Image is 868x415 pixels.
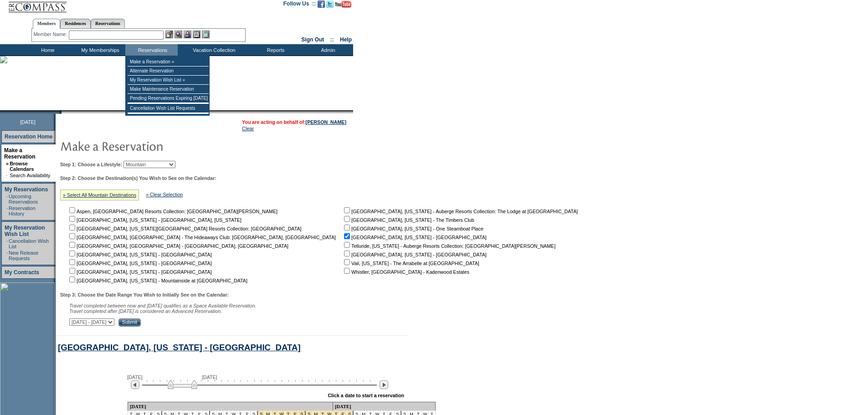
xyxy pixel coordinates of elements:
img: blank.gif [62,110,62,114]
nobr: [GEOGRAPHIC_DATA], [US_STATE] - [GEOGRAPHIC_DATA] [342,252,487,257]
td: Admin [301,44,353,56]
a: Reservation History [9,205,36,216]
nobr: [GEOGRAPHIC_DATA], [US_STATE] - [GEOGRAPHIC_DATA] [67,252,212,257]
nobr: Travel completed after [DATE] is considered an Advanced Reservation. [69,308,222,314]
a: » Select All Mountain Destinations [63,192,136,198]
nobr: [GEOGRAPHIC_DATA], [US_STATE] - [GEOGRAPHIC_DATA] [342,235,487,240]
a: [PERSON_NAME] [306,119,346,125]
td: Make Maintenance Reservation [128,85,209,94]
a: » Clear Selection [146,192,183,197]
td: My Reservation Wish List » [128,76,209,85]
span: Travel completed between now and [DATE] qualifies as a Space Available Reservation. [69,303,257,308]
td: [DATE] [333,402,436,411]
b: » [6,161,9,166]
img: pgTtlMakeReservation.gif [60,137,242,155]
a: New Release Requests [9,250,38,261]
nobr: [GEOGRAPHIC_DATA], [US_STATE] - [GEOGRAPHIC_DATA] [67,269,212,275]
a: My Contracts [5,269,39,276]
a: Help [340,36,352,43]
div: Click a date to start a reservation [328,393,404,398]
td: Reservations [125,44,178,56]
a: Sign Out [301,36,324,43]
a: Members [33,19,61,29]
a: Search Availability [10,173,50,178]
a: Residences [60,19,91,28]
a: Clear [242,126,254,131]
span: [DATE] [20,119,36,125]
a: Cancellation Wish List [9,238,49,249]
td: Pending Reservations Expiring [DATE] [128,94,209,103]
nobr: Vail, [US_STATE] - The Arrabelle at [GEOGRAPHIC_DATA] [342,261,479,266]
img: Next [380,380,388,389]
img: Subscribe to our YouTube Channel [335,1,351,8]
img: b_edit.gif [165,31,173,38]
a: Make a Reservation [4,147,36,160]
span: :: [330,36,334,43]
img: Previous [131,380,139,389]
nobr: [GEOGRAPHIC_DATA], [GEOGRAPHIC_DATA] - [GEOGRAPHIC_DATA], [GEOGRAPHIC_DATA] [67,243,288,249]
nobr: Whistler, [GEOGRAPHIC_DATA] - Kadenwood Estates [342,269,469,275]
span: [DATE] [127,374,143,380]
a: Follow us on Twitter [326,3,334,9]
img: promoShadowLeftCorner.gif [58,110,62,114]
b: Step 3: Choose the Date Range You Wish to Initially See on the Calendar: [60,292,229,297]
a: Upcoming Reservations [9,194,38,205]
nobr: [GEOGRAPHIC_DATA], [US_STATE] - Auberge Resorts Collection: The Lodge at [GEOGRAPHIC_DATA] [342,209,578,214]
nobr: [GEOGRAPHIC_DATA], [US_STATE] - Mountainside at [GEOGRAPHIC_DATA] [67,278,247,283]
input: Submit [118,318,141,327]
td: Make a Reservation » [128,57,209,67]
a: Subscribe to our YouTube Channel [335,3,351,9]
td: · [6,250,8,261]
img: Become our fan on Facebook [318,0,325,8]
nobr: [GEOGRAPHIC_DATA], [US_STATE] - [GEOGRAPHIC_DATA], [US_STATE] [67,217,241,223]
td: · [6,205,8,216]
span: [DATE] [202,374,217,380]
span: You are acting on behalf of: [242,119,346,125]
a: Reservations [91,19,125,28]
img: Reservations [193,31,200,38]
a: [GEOGRAPHIC_DATA], [US_STATE] - [GEOGRAPHIC_DATA] [58,343,301,352]
td: [DATE] [128,402,333,411]
a: Reservation Home [5,133,52,140]
img: Follow us on Twitter [326,0,334,8]
nobr: Telluride, [US_STATE] - Auberge Resorts Collection: [GEOGRAPHIC_DATA][PERSON_NAME] [342,243,555,249]
a: My Reservations [5,186,48,193]
td: Reports [248,44,301,56]
img: b_calculator.gif [202,31,210,38]
nobr: [GEOGRAPHIC_DATA], [GEOGRAPHIC_DATA] - The Hideaways Club: [GEOGRAPHIC_DATA], [GEOGRAPHIC_DATA] [67,235,336,240]
nobr: [GEOGRAPHIC_DATA], [US_STATE] - The Timbers Club [342,217,474,223]
b: Step 2: Choose the Destination(s) You Wish to See on the Calendar: [60,175,216,181]
b: Step 1: Choose a Lifestyle: [60,162,122,167]
a: My Reservation Wish List [5,225,45,237]
td: Home [21,44,73,56]
a: Become our fan on Facebook [318,3,325,9]
td: My Memberships [73,44,125,56]
td: · [6,194,8,205]
a: Browse Calendars [10,161,34,172]
nobr: Aspen, [GEOGRAPHIC_DATA] Resorts Collection: [GEOGRAPHIC_DATA][PERSON_NAME] [67,209,277,214]
nobr: [GEOGRAPHIC_DATA], [US_STATE][GEOGRAPHIC_DATA] Resorts Collection: [GEOGRAPHIC_DATA] [67,226,301,231]
div: Member Name: [34,31,69,38]
nobr: [GEOGRAPHIC_DATA], [US_STATE] - [GEOGRAPHIC_DATA] [67,261,212,266]
nobr: [GEOGRAPHIC_DATA], [US_STATE] - One Steamboat Place [342,226,483,231]
img: View [175,31,182,38]
img: Impersonate [184,31,191,38]
td: Vacation Collection [178,44,248,56]
td: · [6,173,9,178]
td: Alternate Reservation [128,67,209,76]
td: · [6,238,8,249]
td: Cancellation Wish List Requests [128,104,209,113]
